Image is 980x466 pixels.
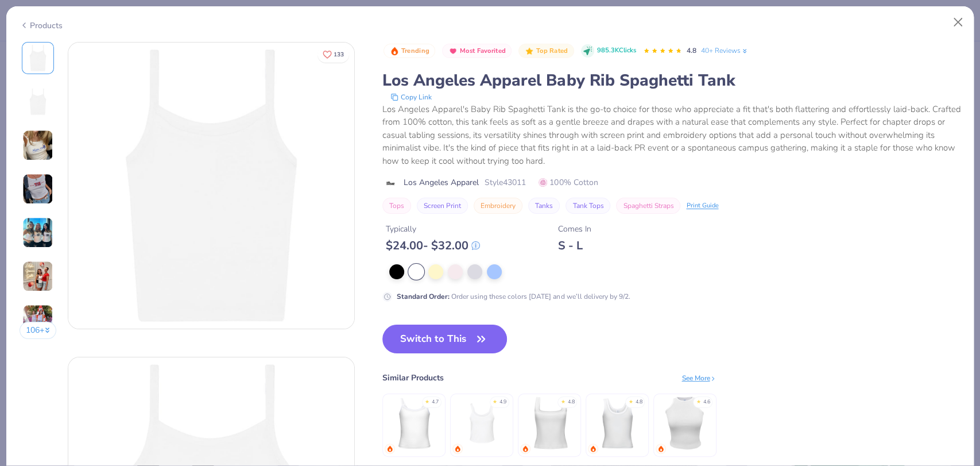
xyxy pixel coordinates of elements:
button: Tank Tops [565,198,610,214]
img: brand logo [382,179,398,188]
span: Top Rated [536,48,568,54]
img: trending.gif [386,445,393,452]
div: S - L [557,238,591,253]
div: Typically [386,223,480,235]
button: Spaghetti Straps [616,198,680,214]
div: 4.8 [635,398,642,406]
button: Tanks [528,198,560,214]
img: User generated content [22,130,53,161]
span: 4.8 [687,46,696,55]
span: 985.3K Clicks [597,46,636,56]
div: Los Angeles Apparel Baby Rib Spaghetti Tank [382,70,960,91]
div: Order using these colors [DATE] and we’ll delivery by 9/2. [397,291,630,302]
img: Front [24,44,52,72]
img: User generated content [22,261,53,292]
img: trending.gif [454,445,461,452]
div: ★ [628,398,633,403]
div: 4.6 [703,398,710,406]
img: Top Rated sort [525,47,534,56]
img: Trending sort [390,47,399,56]
div: 4.7 [432,398,439,406]
div: ★ [493,398,497,403]
img: User generated content [22,174,53,205]
img: User generated content [22,217,53,248]
img: Bella Canvas Ladies' Micro Ribbed Scoop Tank [455,396,509,450]
div: Comes In [557,223,591,235]
button: Badge Button [384,44,435,59]
span: Style 43011 [485,176,526,188]
div: Print Guide [686,201,718,211]
span: Los Angeles Apparel [404,176,479,188]
div: Los Angeles Apparel's Baby Rib Spaghetti Tank is the go-to choice for those who appreciate a fit ... [382,103,960,168]
button: Screen Print [417,198,468,214]
button: 106+ [20,322,57,339]
div: Similar Products [382,372,444,384]
img: Back [24,88,52,115]
span: 100% Cotton [539,176,598,188]
button: Switch to This [382,325,507,353]
div: $ 24.00 - $ 32.00 [386,238,480,253]
img: trending.gif [590,445,596,452]
img: Fresh Prints Sydney Square Neck Tank Top [522,396,577,450]
img: trending.gif [657,445,664,452]
img: User generated content [22,305,53,336]
img: Most Favorited sort [448,47,458,56]
button: copy to clipboard [387,91,435,103]
div: See More [681,373,716,383]
div: ★ [560,398,565,403]
div: 4.9 [499,398,506,406]
button: Badge Button [442,44,512,59]
span: Trending [401,48,429,54]
span: 133 [334,52,344,57]
div: 4.8 [567,398,574,406]
div: ★ [696,398,700,403]
img: trending.gif [522,445,529,452]
strong: Standard Order : [397,292,450,301]
img: Front [68,43,354,329]
button: Badge Button [518,44,574,59]
div: Products [20,20,63,32]
img: Fresh Prints Cali Camisole Top [387,396,441,450]
img: Fresh Prints Marilyn Tank Top [658,396,712,450]
button: Embroidery [474,198,522,214]
div: ★ [425,398,429,403]
button: Tops [382,198,411,214]
div: 4.8 Stars [643,42,682,60]
img: Fresh Prints Sunset Blvd Ribbed Scoop Tank Top [590,396,645,450]
button: Like [317,46,349,63]
span: Most Favorited [460,48,506,54]
a: 40+ Reviews [701,45,749,56]
button: Close [947,11,969,33]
